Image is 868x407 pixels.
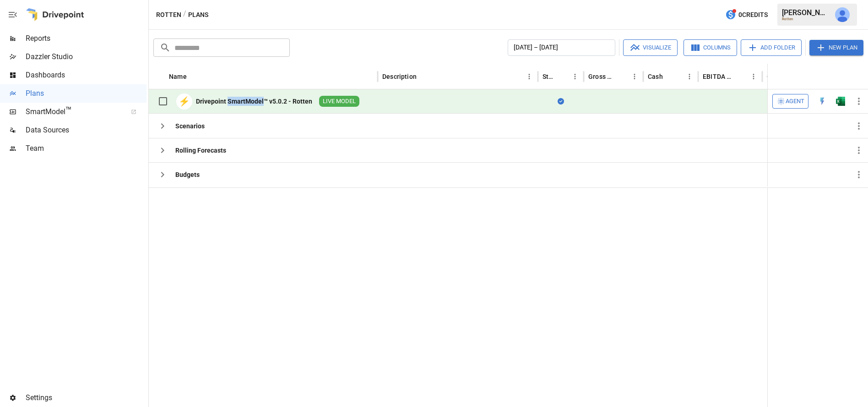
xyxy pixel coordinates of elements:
[772,94,808,109] button: Agent
[818,97,827,106] img: quick-edit-flash.b8aec18c.svg
[175,121,205,131] div: Scenarios
[175,146,226,155] div: Rolling Forecasts
[319,97,359,106] span: LIVE MODEL
[26,392,146,403] span: Settings
[809,40,863,55] button: New Plan
[26,143,146,154] span: Team
[615,70,628,83] button: Sort
[782,17,830,21] div: Rotten
[382,73,417,80] div: Description
[523,70,536,83] button: Description column menu
[628,70,641,83] button: Gross Margin column menu
[767,73,797,80] div: Gross Sales
[26,70,146,81] span: Dashboards
[683,70,696,83] button: Cash column menu
[175,170,200,179] div: Budgets
[558,97,564,106] div: Sync complete
[196,97,312,106] div: Drivepoint SmartModel™ v5.0.2 - Rotten
[418,70,430,83] button: Sort
[741,39,802,56] button: Add Folder
[738,9,768,21] span: 0 Credits
[542,73,555,80] div: Status
[818,97,827,106] div: Open in Quick Edit
[569,70,581,83] button: Status column menu
[747,70,760,83] button: EBITDA Margin column menu
[26,51,146,62] span: Dazzler Studio
[782,8,830,17] div: [PERSON_NAME]
[648,73,663,80] div: Cash
[836,97,845,106] div: Open in Excel
[26,33,146,44] span: Reports
[722,6,771,23] button: 0Credits
[664,70,677,83] button: Sort
[684,39,737,56] button: Columns
[156,9,181,21] button: Rotten
[188,70,201,83] button: Sort
[855,70,868,83] button: Sort
[183,9,186,21] div: /
[623,39,678,56] button: Visualize
[26,106,121,117] span: SmartModel
[786,96,804,107] span: Agent
[830,2,855,27] button: Jack Barned
[508,39,615,56] button: [DATE] – [DATE]
[26,88,146,99] span: Plans
[26,125,146,136] span: Data Sources
[588,73,614,80] div: Gross Margin
[734,70,747,83] button: Sort
[556,70,569,83] button: Sort
[65,105,72,116] span: ™
[836,97,845,106] img: excel-icon.76473adf.svg
[169,73,187,80] div: Name
[703,73,733,80] div: EBITDA Margin
[835,7,850,22] img: Jack Barned
[176,93,192,110] div: ⚡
